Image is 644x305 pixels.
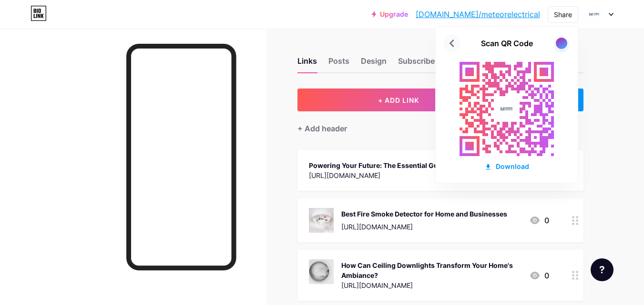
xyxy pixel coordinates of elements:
div: Design [361,55,387,72]
img: Best Fire Smoke Detector for Home and Businesses [309,208,334,233]
a: [DOMAIN_NAME]/meteorelectrical [416,9,540,20]
button: + ADD LINK [297,89,500,111]
div: + Add header [297,123,347,134]
div: Subscribers [398,55,442,72]
div: How Can Ceiling Downlights Transform Your Home's Ambiance? [341,260,521,280]
div: Links [297,55,317,72]
div: Best Fire Smoke Detector for Home and Businesses [341,209,507,219]
div: [URL][DOMAIN_NAME] [309,170,520,180]
div: 0 [529,215,549,226]
div: 0 [529,270,549,281]
div: [URL][DOMAIN_NAME] [341,222,507,232]
div: Posts [328,55,349,72]
span: + ADD LINK [378,96,419,104]
img: How Can Ceiling Downlights Transform Your Home's Ambiance? [309,259,334,284]
div: Download [484,161,529,171]
div: Share [554,10,572,20]
img: meteorelectrical [585,5,603,23]
div: Scan QR Code [481,38,533,49]
div: Powering Your Future: The Essential Guide to Electrical Services! [309,160,520,170]
div: [URL][DOMAIN_NAME] [341,280,521,290]
a: Upgrade [372,10,408,18]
